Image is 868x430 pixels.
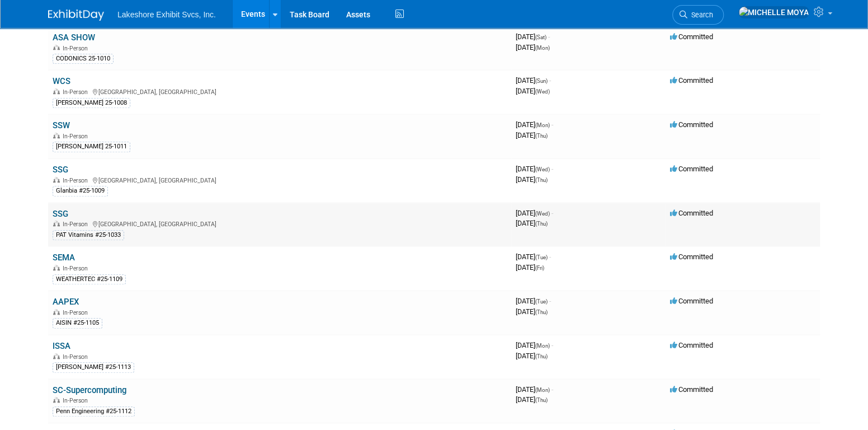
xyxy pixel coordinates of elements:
span: (Thu) [535,309,548,315]
span: In-Person [63,265,91,272]
span: (Mon) [535,122,550,128]
img: In-Person Event [53,133,60,138]
span: [DATE] [516,307,548,316]
div: [PERSON_NAME] 25-1011 [53,142,130,152]
span: - [548,32,550,41]
span: - [551,341,553,349]
a: SEMA [53,253,75,263]
span: (Wed) [535,211,550,217]
span: [DATE] [516,120,553,129]
span: (Thu) [535,177,548,183]
div: Penn Engineering #25-1112 [53,406,135,417]
span: [DATE] [516,87,550,95]
div: AISIN #25-1105 [53,318,102,328]
div: Glanbia #25-1009 [53,186,108,196]
a: SSG [53,165,68,175]
span: Committed [670,32,713,41]
span: (Thu) [535,221,548,227]
span: (Tue) [535,298,548,305]
a: ASA SHOW [53,32,95,43]
span: (Sun) [535,78,548,84]
span: [DATE] [516,341,553,349]
span: Committed [670,76,713,85]
div: [PERSON_NAME] 25-1008 [53,98,130,108]
span: [DATE] [516,385,553,394]
span: In-Person [63,45,91,52]
span: [DATE] [516,209,553,217]
span: - [551,120,553,129]
span: (Mon) [535,387,550,393]
img: In-Person Event [53,309,60,315]
div: PAT Vitamins #25-1033 [53,230,124,240]
span: [DATE] [516,395,548,404]
div: [GEOGRAPHIC_DATA], [GEOGRAPHIC_DATA] [53,175,507,184]
div: [GEOGRAPHIC_DATA], [GEOGRAPHIC_DATA] [53,87,507,96]
span: Search [687,11,713,19]
span: - [551,209,553,217]
span: [DATE] [516,219,548,227]
span: - [551,385,553,394]
span: [DATE] [516,297,551,305]
span: Committed [670,341,713,349]
span: In-Person [63,309,91,316]
img: In-Person Event [53,397,60,403]
div: CODONICS 25-1010 [53,54,114,64]
a: SSW [53,120,70,130]
span: (Fri) [535,265,544,271]
div: [PERSON_NAME] #25-1113 [53,362,134,372]
span: (Wed) [535,88,550,95]
span: Committed [670,253,713,261]
span: Committed [670,120,713,129]
span: In-Person [63,88,91,96]
span: - [549,253,551,261]
div: [GEOGRAPHIC_DATA], [GEOGRAPHIC_DATA] [53,219,507,228]
span: Committed [670,209,713,217]
span: [DATE] [516,165,553,173]
img: In-Person Event [53,221,60,226]
a: ISSA [53,341,70,351]
span: In-Person [63,353,91,361]
span: (Sat) [535,34,546,40]
span: In-Person [63,221,91,228]
span: [DATE] [516,32,550,41]
span: Committed [670,165,713,173]
span: - [551,165,553,173]
span: [DATE] [516,43,550,52]
span: [DATE] [516,131,548,139]
span: - [549,297,551,305]
span: Committed [670,385,713,394]
img: In-Person Event [53,45,60,50]
span: In-Person [63,133,91,140]
a: Search [672,5,724,25]
a: SSG [53,209,68,219]
span: [DATE] [516,352,548,360]
span: (Mon) [535,45,550,51]
img: In-Person Event [53,88,60,94]
span: In-Person [63,177,91,184]
img: MICHELLE MOYA [738,6,809,18]
span: In-Person [63,397,91,404]
span: [DATE] [516,76,551,85]
span: Lakeshore Exhibit Svcs, Inc. [117,10,216,19]
span: (Thu) [535,133,548,139]
img: In-Person Event [53,265,60,270]
span: (Wed) [535,166,550,172]
span: (Tue) [535,254,548,260]
a: WCS [53,76,70,86]
div: WEATHERTEC #25-1109 [53,274,126,284]
span: (Mon) [535,343,550,349]
span: [DATE] [516,263,544,272]
a: AAPEX [53,297,79,307]
span: Committed [670,297,713,305]
span: (Thu) [535,397,548,403]
span: (Thu) [535,353,548,359]
a: SC-Supercomputing [53,385,126,395]
img: In-Person Event [53,177,60,183]
span: [DATE] [516,175,548,184]
span: - [549,76,551,85]
span: [DATE] [516,253,551,261]
img: ExhibitDay [48,10,104,21]
img: In-Person Event [53,353,60,359]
